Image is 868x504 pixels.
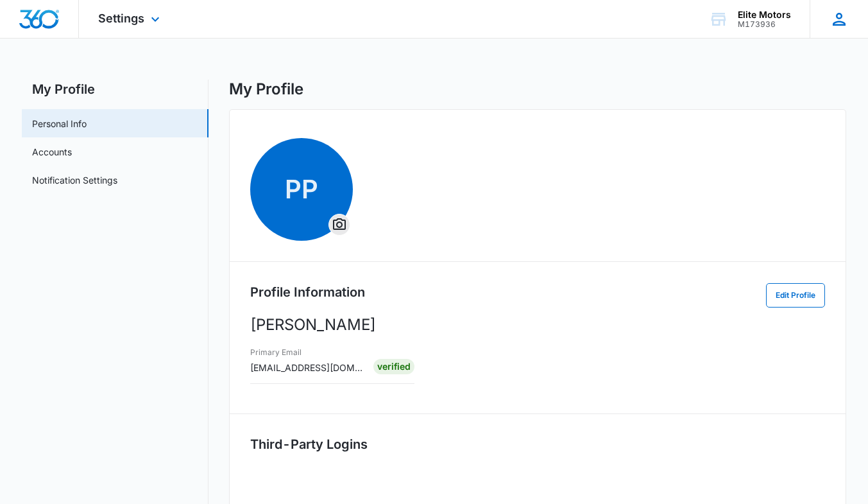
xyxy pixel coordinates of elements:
[373,359,414,374] div: Verified
[766,283,825,308] button: Edit Profile
[250,138,353,241] span: PPOverflow Menu
[32,145,72,159] a: Accounts
[738,20,791,29] div: account id
[229,80,303,99] h1: My Profile
[250,435,825,454] h2: Third-Party Logins
[250,282,365,302] h2: Profile Information
[250,347,364,358] h3: Primary Email
[738,10,791,20] div: account name
[32,173,117,187] a: Notification Settings
[250,138,353,241] span: PP
[98,12,144,25] span: Settings
[22,80,208,99] h2: My Profile
[250,362,405,373] span: [EMAIL_ADDRESS][DOMAIN_NAME]
[32,117,87,130] a: Personal Info
[329,214,350,235] button: Overflow Menu
[250,313,825,336] p: [PERSON_NAME]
